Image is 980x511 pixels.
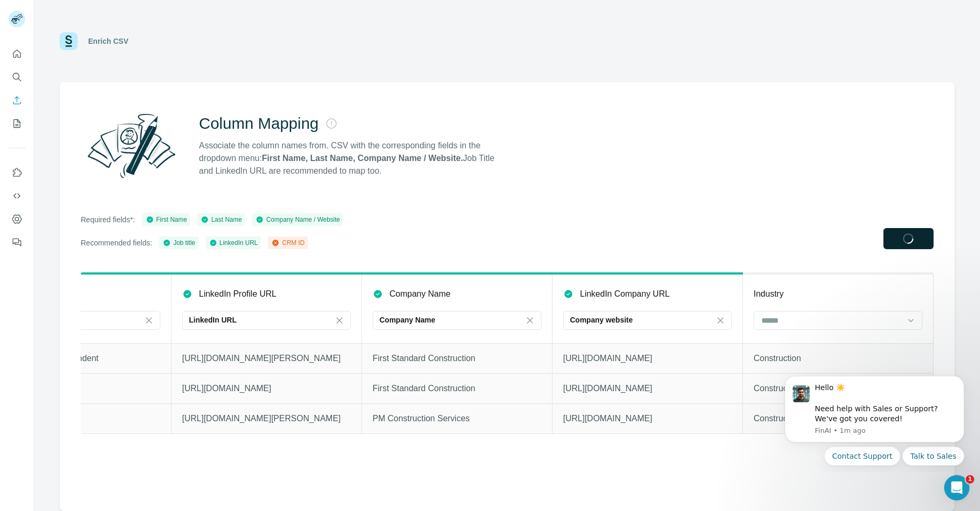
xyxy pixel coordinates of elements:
[563,382,732,395] p: [URL][DOMAIN_NAME]
[182,382,351,395] p: [URL][DOMAIN_NAME]
[199,139,504,177] p: Associate the column names from. CSV with the corresponding fields in the dropdown menu: Job Titl...
[570,315,633,325] p: Company website
[563,352,732,365] p: [URL][DOMAIN_NAME]
[199,114,319,133] h2: Column Mapping
[209,238,258,248] div: LinkedIn URL
[8,91,25,110] button: Enrich CSV
[146,215,187,224] div: First Name
[163,238,195,248] div: Job title
[81,108,182,184] img: Surfe Illustration - Column Mapping
[8,210,25,229] button: Dashboard
[373,412,541,425] p: PM Construction Services
[182,352,351,365] p: [URL][DOMAIN_NAME][PERSON_NAME]
[754,352,922,365] p: Construction
[966,475,974,484] span: 1
[255,215,340,224] div: Company Name / Website
[60,32,78,50] img: Surfe Logo
[8,114,25,133] button: My lists
[754,382,922,395] p: Construction
[8,163,25,182] button: Use Surfe on LinkedIn
[199,288,277,300] p: LinkedIn Profile URL
[373,352,541,365] p: First Standard Construction
[182,412,351,425] p: [URL][DOMAIN_NAME][PERSON_NAME]
[580,288,670,300] p: LinkedIn Company URL
[8,233,25,252] button: Feedback
[8,186,25,205] button: Use Surfe API
[389,288,451,300] p: Company Name
[379,315,435,325] p: Company Name
[81,214,135,225] p: Required fields*:
[754,288,784,300] p: Industry
[8,68,25,87] button: Search
[189,315,236,325] p: LinkedIn URL
[81,238,152,248] p: Recommended fields:
[88,36,128,46] div: Enrich CSV
[271,238,305,248] div: CRM ID
[8,44,25,63] button: Quick start
[754,412,922,425] p: Construction
[563,412,732,425] p: [URL][DOMAIN_NAME]
[262,154,463,163] strong: First Name, Last Name, Company Name / Website.
[373,382,541,395] p: First Standard Construction
[769,366,980,472] iframe: Intercom notifications message
[944,475,969,500] iframe: Intercom live chat
[201,215,242,224] div: Last Name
